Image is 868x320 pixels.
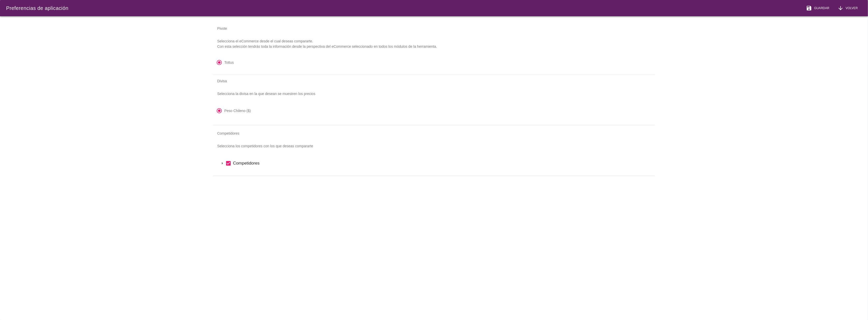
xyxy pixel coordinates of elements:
[806,5,812,11] i: save
[213,35,655,53] p: Selecciona el eCommerce desde el cual deseas compararte. Con esta selección tendrás toda la infor...
[219,160,225,166] i: arrow_drop_down
[6,4,68,12] div: Preferencias de aplicación
[233,160,649,166] label: Competidores
[837,5,844,11] i: arrow_downward
[812,6,829,10] span: Guardar
[213,22,655,35] div: Pivote
[224,108,251,113] label: Peso Chileno ($)
[224,60,234,65] label: Tottus
[844,6,858,10] span: Volver
[225,160,231,166] i: check_box
[213,75,655,87] div: Divisa
[213,87,655,101] p: Selecciona la divisa en la que desean se muestren los precios
[213,127,655,139] div: Competidores
[213,139,655,153] p: Selecciona los competidores con los que deseas compararte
